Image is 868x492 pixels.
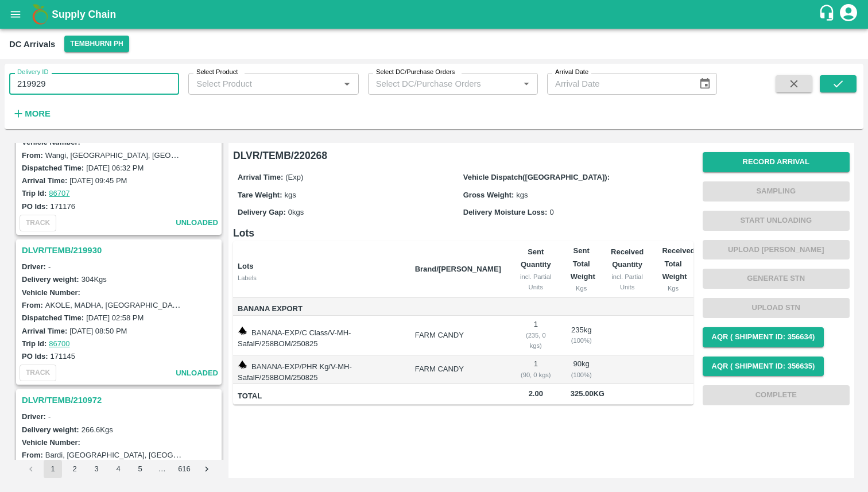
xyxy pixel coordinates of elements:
span: Banana Export [238,303,406,316]
label: [DATE] 02:58 PM [86,313,144,322]
div: account of current user [838,2,859,26]
b: Brand/[PERSON_NAME] [415,265,501,273]
div: ( 100 %) [571,335,592,346]
td: BANANA-EXP/PHR Kg/V-MH-SafalF/258BOM/250825 [233,355,406,384]
div: ( 235, 0 kgs) [520,330,552,351]
button: Choose date [694,73,716,95]
button: AQR ( Shipment Id: 356634) [703,327,824,347]
div: … [153,464,171,475]
label: 304 Kgs [82,275,107,284]
a: Supply Chain [52,6,818,22]
label: Trip Id: [22,189,46,197]
label: Arrival Date [555,68,588,77]
a: 86700 [49,339,69,348]
label: Delivery Moisture Loss: [463,208,548,216]
button: Go to next page [197,460,216,478]
span: unloaded [176,367,218,380]
div: ( 90, 0 kgs) [520,370,552,380]
button: AQR ( Shipment Id: 356635) [703,357,824,377]
label: AKOLE, MADHA, [GEOGRAPHIC_DATA], [GEOGRAPHIC_DATA], [GEOGRAPHIC_DATA] [45,300,347,309]
label: Bardi, [GEOGRAPHIC_DATA], [GEOGRAPHIC_DATA], [GEOGRAPHIC_DATA], [GEOGRAPHIC_DATA] [45,450,390,459]
span: 325.00 Kg [571,389,604,398]
label: 171176 [51,202,75,211]
label: PO Ids: [22,352,48,361]
label: Dispatched Time: [22,313,84,322]
label: Delivery weight: [22,275,79,284]
h6: DLVR/TEMB/220268 [233,148,693,164]
label: [DATE] 08:50 PM [69,327,127,335]
div: incl. Partial Units [520,272,552,293]
label: PO Ids: [22,202,48,211]
label: Delivery Gap: [238,208,286,216]
label: Vehicle Number: [22,438,80,447]
label: 266.6 Kgs [82,425,113,434]
div: ( 100 %) [571,370,592,380]
span: Total [238,390,406,403]
button: Go to page 3 [87,460,106,478]
input: Enter Delivery ID [9,73,179,95]
span: - [48,412,51,421]
button: open drawer [2,1,29,28]
button: Open [519,76,534,91]
label: Select DC/Purchase Orders [376,68,455,77]
button: Go to page 616 [175,460,194,478]
span: - [48,262,51,271]
div: incl. Partial Units [611,272,644,293]
span: kgs [285,191,296,199]
label: Gross Weight: [463,191,514,199]
label: Arrival Time: [22,176,67,185]
label: Dispatched Time: [22,164,84,172]
input: Select Product [192,76,336,91]
img: weight [238,360,247,369]
input: Arrival Date [547,73,689,95]
nav: pagination navigation [20,460,218,478]
td: FARM CANDY [406,355,510,384]
label: From: [22,301,43,309]
strong: More [25,109,51,118]
div: Kgs [571,283,592,293]
label: Vehicle Dispatch([GEOGRAPHIC_DATA]): [463,173,610,181]
span: 2.00 [520,388,552,401]
span: 0 [549,208,553,216]
h6: Lots [233,225,693,241]
img: weight [238,326,247,335]
td: BANANA-EXP/C Class/V-MH-SafalF/258BOM/250825 [233,316,406,355]
label: 171145 [51,352,75,361]
h3: DLVR/TEMB/219930 [22,243,219,258]
button: Go to page 5 [131,460,149,478]
span: 0 kgs [288,208,304,216]
b: Sent Total Weight [571,246,595,281]
label: From: [22,151,43,160]
td: 90 kg [561,355,602,384]
span: (Exp) [285,173,303,181]
h3: DLVR/TEMB/210972 [22,393,219,408]
b: Supply Chain [52,9,116,20]
td: 235 kg [561,316,602,355]
button: Go to page 2 [65,460,84,478]
button: Go to page 4 [109,460,127,478]
b: Lots [238,262,253,270]
td: FARM CANDY [406,316,510,355]
label: Driver: [22,412,46,421]
label: Vehicle Number: [22,288,80,297]
label: Delivery ID [17,68,48,77]
label: Arrival Time: [238,173,283,181]
button: Record Arrival [703,152,850,172]
a: 86707 [49,189,69,197]
label: [DATE] 06:32 PM [86,164,144,172]
img: logo [29,3,52,26]
label: Driver: [22,262,46,271]
button: page 1 [44,460,62,478]
label: Select Product [196,68,238,77]
b: Received Quantity [611,247,644,269]
label: Tare Weight: [238,191,282,199]
label: Wangi, [GEOGRAPHIC_DATA], [GEOGRAPHIC_DATA], [GEOGRAPHIC_DATA], [GEOGRAPHIC_DATA] [45,150,394,160]
div: Labels [238,273,406,283]
span: unloaded [176,216,218,230]
label: [DATE] 09:45 PM [69,176,127,185]
div: Kgs [662,283,684,293]
td: 1 [510,316,561,355]
td: 1 [510,355,561,384]
button: Open [339,76,354,91]
div: customer-support [818,4,838,25]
